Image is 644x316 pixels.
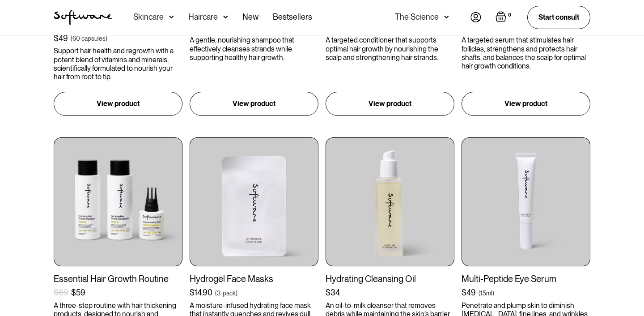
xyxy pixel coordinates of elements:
[54,10,112,25] a: home
[54,34,68,43] div: $49
[496,11,513,24] a: Open empty cart
[233,98,275,109] p: View product
[133,13,164,21] div: Skincare
[369,98,411,109] p: View product
[97,98,140,109] p: View product
[479,289,480,298] div: (
[326,36,454,62] p: A targeted conditioner that supports optimal hair growth by nourishing the scalp and strengthenin...
[190,273,318,284] div: Hydrogel Face Masks
[54,273,182,284] div: Essential Hair Growth Routine
[190,36,318,62] p: A gentle, nourishing shampoo that effectively cleanses strands while supporting healthy hair growth.
[444,13,449,21] img: arrow down
[54,47,182,81] p: Support hair health and regrowth with a potent blend of vitamins and minerals, scientifically for...
[236,289,237,298] div: )
[492,289,494,298] div: )
[480,289,492,298] div: 15ml
[106,34,107,43] div: )
[54,10,112,25] img: Software Logo
[462,273,590,284] div: Multi-Peptide Eye Serum
[71,288,85,298] div: $59
[72,34,106,43] div: 60 capsules
[215,289,217,298] div: (
[190,288,212,298] div: $14.90
[504,98,547,109] p: View product
[326,273,454,284] div: Hydrating Cleansing Oil
[188,13,218,21] div: Haircare
[527,6,590,29] a: Start consult
[506,11,513,19] div: 0
[169,13,174,21] img: arrow down
[223,13,228,21] img: arrow down
[217,289,236,298] div: 3-pack
[71,34,72,43] div: (
[54,288,68,298] div: $69
[462,288,476,298] div: $49
[326,288,340,298] div: $34
[395,13,439,21] div: The Science
[462,36,590,70] p: A targeted serum that stimulates hair follicles, strengthens and protects hair shafts, and balanc...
